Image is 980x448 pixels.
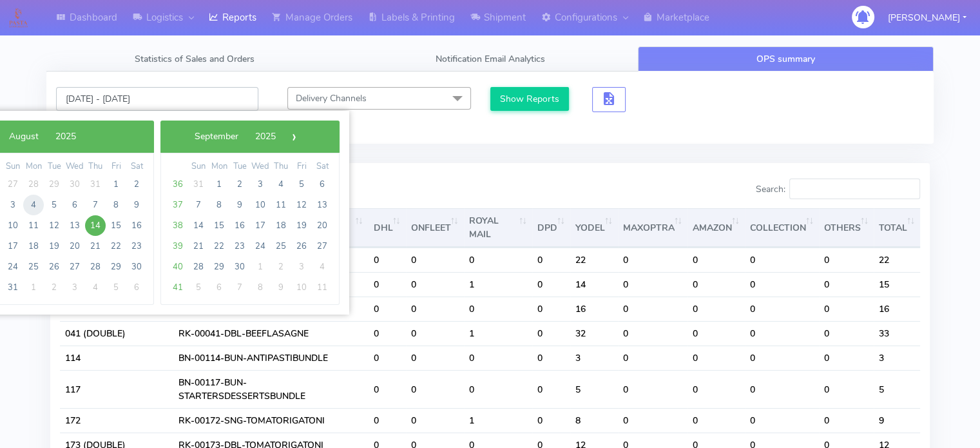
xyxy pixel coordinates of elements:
[464,408,532,433] td: 1
[247,127,284,146] button: 2025
[60,408,173,433] td: 172
[570,408,618,433] td: 8
[618,297,687,321] td: 0
[168,174,188,195] span: 36
[406,346,464,370] td: 0
[570,321,618,346] td: 32
[312,195,332,215] span: 13
[3,236,23,257] span: 17
[250,195,271,215] span: 10
[167,128,303,140] bs-datepicker-navigation-view: ​ ​ ​
[209,195,229,215] span: 8
[618,248,687,272] td: 0
[229,195,250,215] span: 9
[106,277,126,298] span: 5
[168,257,188,277] span: 40
[173,321,368,346] td: RK-00041-DBL-BEEFLASAGNE
[135,53,255,65] span: Statistics of Sales and Orders
[271,174,291,195] span: 4
[874,248,920,272] td: 22
[85,257,106,277] span: 28
[60,346,173,370] td: 114
[464,208,532,248] th: ROYAL MAIL : activate to sort column ascending
[745,297,819,321] td: 0
[60,370,173,408] td: 117
[406,297,464,321] td: 0
[229,174,250,195] span: 2
[23,215,44,236] span: 11
[819,321,874,346] td: 0
[173,346,368,370] td: BN-00114-BUN-ANTIPASTIBUNDLE
[819,408,874,433] td: 0
[874,346,920,370] td: 3
[436,53,545,65] span: Notification Email Analytics
[250,215,271,236] span: 17
[255,130,276,142] span: 2025
[3,195,23,215] span: 3
[188,160,209,174] th: weekday
[312,236,332,257] span: 27
[64,174,85,195] span: 30
[755,179,920,199] label: Search:
[44,236,64,257] span: 19
[271,257,291,277] span: 2
[570,248,618,272] td: 22
[819,272,874,297] td: 0
[687,208,745,248] th: AMAZON : activate to sort column ascending
[209,160,229,174] th: weekday
[3,277,23,298] span: 31
[570,297,618,321] td: 16
[23,257,44,277] span: 25
[188,236,209,257] span: 21
[819,346,874,370] td: 0
[85,195,106,215] span: 7
[250,236,271,257] span: 24
[64,160,85,174] th: weekday
[570,370,618,408] td: 5
[312,257,332,277] span: 4
[406,248,464,272] td: 0
[126,195,147,215] span: 9
[3,160,23,174] th: weekday
[44,277,64,298] span: 2
[369,408,406,433] td: 0
[406,272,464,297] td: 0
[3,215,23,236] span: 10
[60,321,173,346] td: 041 (DOUBLE)
[874,208,920,248] th: TOTAL : activate to sort column ascending
[168,277,188,298] span: 41
[406,408,464,433] td: 0
[745,272,819,297] td: 0
[687,370,745,408] td: 0
[291,160,312,174] th: weekday
[55,130,76,142] span: 2025
[23,174,44,195] span: 28
[291,215,312,236] span: 19
[85,160,106,174] th: weekday
[819,370,874,408] td: 0
[312,174,332,195] span: 6
[271,236,291,257] span: 25
[369,208,406,248] th: DHL : activate to sort column ascending
[570,346,618,370] td: 3
[188,257,209,277] span: 28
[106,195,126,215] span: 8
[188,277,209,298] span: 5
[490,87,570,111] button: Show Reports
[209,257,229,277] span: 29
[291,236,312,257] span: 26
[464,370,532,408] td: 0
[44,174,64,195] span: 29
[106,160,126,174] th: weekday
[874,370,920,408] td: 5
[229,236,250,257] span: 23
[44,215,64,236] span: 12
[687,346,745,370] td: 0
[618,208,687,248] th: MAXOPTRA : activate to sort column ascending
[406,370,464,408] td: 0
[878,5,976,31] button: [PERSON_NAME]
[874,321,920,346] td: 33
[44,257,64,277] span: 26
[229,160,250,174] th: weekday
[44,195,64,215] span: 5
